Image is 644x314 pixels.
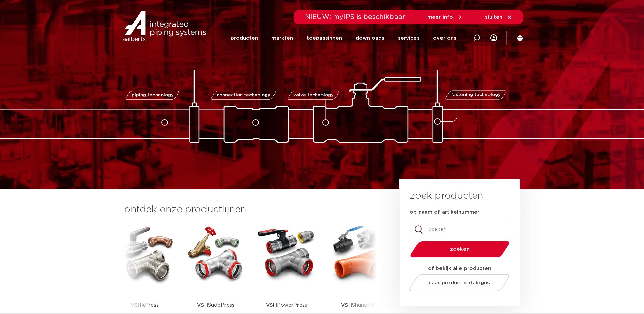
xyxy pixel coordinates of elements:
strong: VSH [266,303,277,308]
span: valve technology [293,93,334,97]
a: meer info [427,14,463,20]
span: fastening technology [451,93,501,97]
a: markten [271,25,293,51]
button: zoeken [407,241,512,258]
strong: of bekijk alle producten [428,266,491,271]
strong: VSH [341,303,352,308]
strong: VSH [197,303,208,308]
a: services [398,25,420,51]
span: meer info [427,15,453,20]
a: sluiten [485,14,512,20]
span: sluiten [485,15,502,20]
a: naar product catalogus [407,274,511,291]
span: piping technology [132,93,174,97]
input: zoeken [410,222,509,237]
a: toepassingen [307,25,342,51]
span: connection technology [216,93,270,97]
a: over ons [433,25,456,51]
a: downloads [356,25,384,51]
span: NIEUW: myIPS is beschikbaar [305,14,405,20]
span: naar product catalogus [429,280,490,285]
h3: ontdek onze productlijnen [124,203,377,216]
label: op naam of artikelnummer [410,209,479,216]
nav: Menu [231,25,456,51]
span: zoeken [428,247,492,252]
h3: zoek producten [410,189,483,203]
strong: VSH [130,303,141,308]
a: producten [231,25,258,51]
